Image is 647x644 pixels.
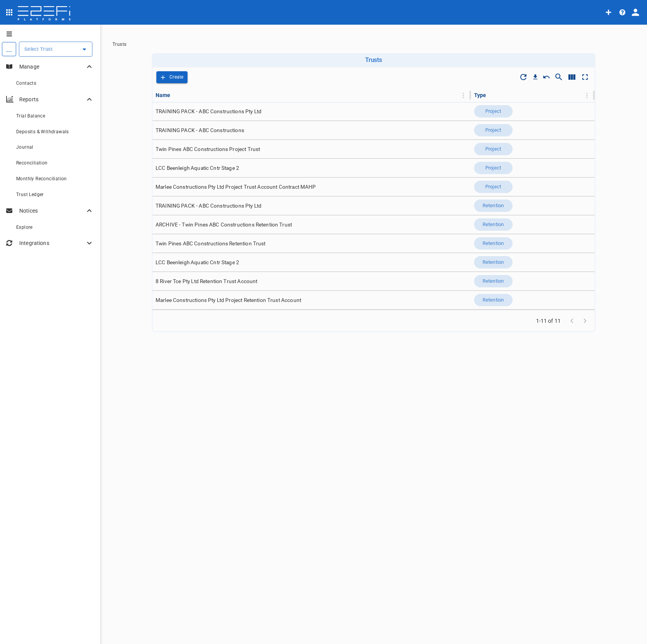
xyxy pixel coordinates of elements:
span: Retention [478,221,508,228]
button: Show/Hide search [552,70,565,84]
span: Project [481,183,506,191]
span: Reconciliation [16,160,48,166]
span: Retention [478,202,508,210]
span: TRAINING PACK - ABC Constructions Pty Ltd [156,108,261,115]
span: ARCHIVE - Twin Pines ABC Constructions Retention Trust [156,221,292,228]
div: Type [474,91,486,100]
span: Go to previous page [565,317,578,324]
span: 8 River Tce Pty Ltd Retention Trust Account [156,278,257,285]
span: Project [481,108,506,115]
button: Toggle full screen [578,70,592,84]
span: Twin Pines ABC Constructions Project Trust [156,146,260,153]
div: ... [2,42,16,56]
input: Select Trust [22,45,77,53]
button: Show/Hide columns [565,70,578,84]
span: Contacts [16,80,36,86]
span: Explore [16,225,33,230]
span: Project [481,146,506,153]
nav: breadcrumb [112,42,635,47]
span: Retention [478,278,508,285]
span: Add Trust [156,71,188,83]
span: Retention [478,297,508,304]
span: Marlee Constructions Pty Ltd Project Retention Trust Account [156,297,301,304]
button: Reset Sorting [541,71,552,83]
button: Column Actions [581,89,593,102]
div: Name [156,91,171,100]
button: Create [156,71,188,83]
span: 1-11 of 11 [536,317,561,325]
p: Reports [19,96,85,103]
span: Retention [478,240,508,247]
span: Trial Balance [16,113,45,119]
button: Open [79,44,90,55]
span: Refresh Data [517,70,530,84]
p: Create [169,73,184,82]
button: Column Actions [457,89,469,102]
span: Go to next page [578,317,592,324]
span: Trust Ledger [16,192,44,197]
span: Marlee Constructions Pty Ltd Project Trust Account Contract MAHP [156,183,316,191]
span: Project [481,127,506,134]
span: Project [481,164,506,172]
h6: Trusts [155,56,592,64]
span: TRAINING PACK - ABC Constructions Pty Ltd [156,202,261,210]
span: Monthly Reconciliation [16,176,67,181]
p: Integrations [19,239,85,247]
span: LCC Beenleigh Aquatic Cntr Stage 2 [156,259,239,266]
p: Notices [19,207,85,215]
a: Trusts [112,42,126,47]
span: Twin Pines ABC Constructions Retention Trust [156,240,266,247]
span: TRAINING PACK - ABC Constructions [156,127,244,134]
span: Journal [16,144,34,150]
button: Download CSV [530,72,541,82]
span: Deposits & Withdrawals [16,129,69,134]
span: LCC Beenleigh Aquatic Cntr Stage 2 [156,164,239,172]
p: Manage [19,63,85,70]
span: Retention [478,259,508,266]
